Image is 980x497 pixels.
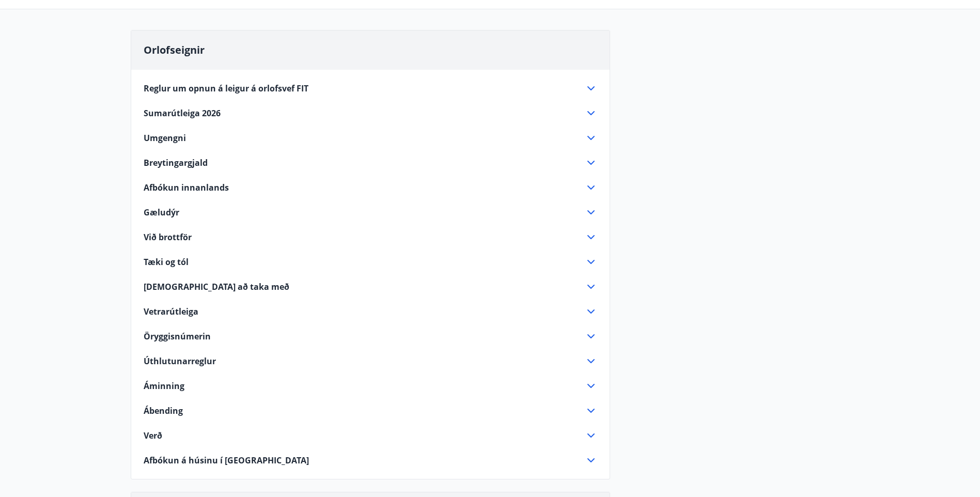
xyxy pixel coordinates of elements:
[144,430,162,441] span: Verð
[144,256,597,268] div: Tæki og tól
[144,107,597,119] div: Sumarútleiga 2026
[144,454,597,467] div: Afbókun á húsinu í [GEOGRAPHIC_DATA]
[144,157,208,168] span: Breytingargjald
[144,281,597,293] div: [DEMOGRAPHIC_DATA] að taka með
[144,231,192,243] span: Við brottför
[144,231,597,243] div: Við brottför
[144,306,198,317] span: Vetrarútleiga
[144,429,597,442] div: Verð
[144,455,309,466] span: Afbókun á húsinu í [GEOGRAPHIC_DATA]
[144,330,597,343] div: Öryggisnúmerin
[144,107,221,119] span: Sumarútleiga 2026
[144,82,597,95] div: Reglur um opnun á leigur á orlofsvef FIT
[144,281,289,292] span: [DEMOGRAPHIC_DATA] að taka með
[144,132,597,144] div: Umgengni
[144,405,597,417] div: Ábending
[144,157,597,169] div: Breytingargjald
[144,380,597,392] div: Áminning
[144,206,597,219] div: Gæludýr
[144,405,183,416] span: Ábending
[144,355,597,367] div: Úthlutunarreglur
[144,331,211,342] span: Öryggisnúmerin
[144,207,179,218] span: Gæludýr
[144,43,205,57] span: Orlofseignir
[144,132,186,144] span: Umgengni
[144,380,184,392] span: Áminning
[144,83,308,94] span: Reglur um opnun á leigur á orlofsvef FIT
[144,256,189,268] span: Tæki og tól
[144,181,597,194] div: Afbókun innanlands
[144,305,597,318] div: Vetrarútleiga
[144,355,216,367] span: Úthlutunarreglur
[144,182,229,193] span: Afbókun innanlands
